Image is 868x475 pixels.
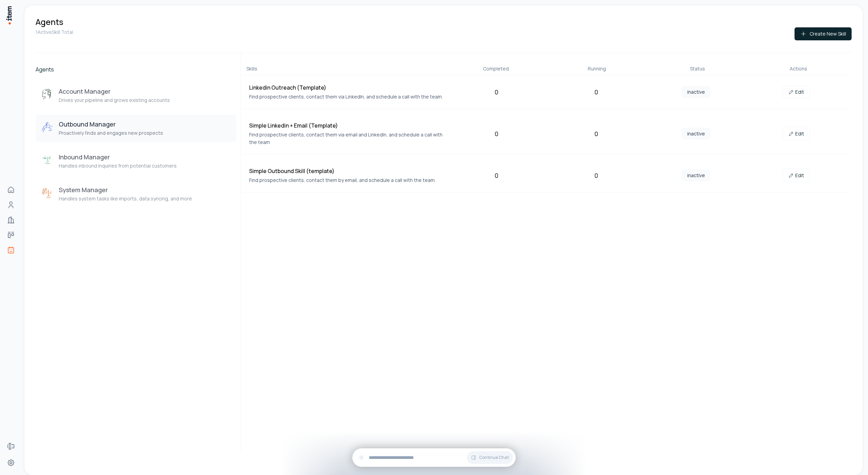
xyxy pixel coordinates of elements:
[449,129,544,138] div: 0
[549,129,644,138] div: 0
[36,16,63,27] h1: Agents
[249,167,444,175] h4: Simple Outbound Skill (template)
[783,169,810,182] a: Edit
[549,65,644,72] div: Running
[4,243,18,257] a: Agents
[249,176,444,184] p: Find prospective clients, contact them by email, and schedule a call with the team.
[783,85,810,99] a: Edit
[682,169,710,181] span: inactive
[4,228,18,242] a: deals
[36,29,73,36] p: 1 Active Skill Total
[479,455,509,460] span: Continue Chat
[59,162,177,169] p: Handles inbound inquiries from potential customers
[249,83,444,92] h4: Linkedin Outreach (Template)
[41,121,53,134] img: Outbound Manager
[36,180,236,208] button: System ManagerSystem ManagerHandles system tasks like imports, data syncing, and more
[36,115,236,142] button: Outbound ManagerOutbound ManagerProactively finds and engages new prospects
[59,120,163,128] h3: Outbound Manager
[59,87,170,95] h3: Account Manager
[59,186,192,194] h3: System Manager
[352,448,516,467] div: Continue Chat
[4,439,18,453] a: Forms
[449,87,544,97] div: 0
[246,65,443,72] div: Skills
[249,93,444,101] p: Find prospective clients, contact them via LinkedIn, and schedule a call with the team.
[249,121,444,130] h4: Simple Linkedin + Email (Template)
[59,97,170,104] p: Drives your pipeline and grows existing accounts
[467,451,513,464] button: Continue Chat
[682,128,710,140] span: inactive
[36,147,236,175] button: Inbound ManagerInbound ManagerHandles inbound inquiries from potential customers
[4,213,18,227] a: Companies
[650,65,745,72] div: Status
[59,130,163,136] p: Proactively finds and engages new prospects
[751,65,846,72] div: Actions
[448,65,543,72] div: Completed
[549,87,644,97] div: 0
[249,131,444,146] p: Find prospective clients, contact them via email and LinkedIn, and schedule a call with the team
[59,195,192,202] p: Handles system tasks like imports, data syncing, and more
[36,82,236,109] button: Account ManagerAccount ManagerDrives your pipeline and grows existing accounts
[41,154,53,167] img: Inbound Manager
[41,187,53,199] img: System Manager
[4,183,18,197] a: Home
[5,5,12,25] img: Item Brain Logo
[682,86,710,98] span: inactive
[4,456,18,470] a: Settings
[449,171,544,180] div: 0
[795,27,852,40] button: Create New Skill
[783,127,810,141] a: Edit
[4,198,18,212] a: Contacts
[59,153,177,161] h3: Inbound Manager
[41,89,53,101] img: Account Manager
[549,171,644,180] div: 0
[36,65,236,74] h2: Agents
